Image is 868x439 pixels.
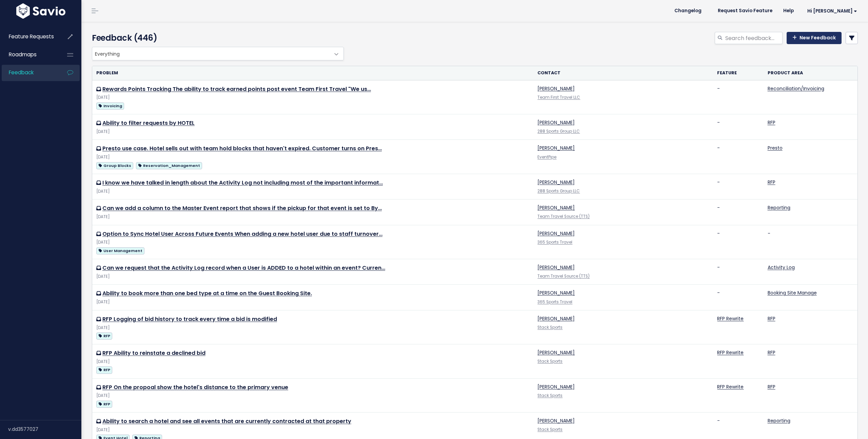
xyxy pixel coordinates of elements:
a: RFP [96,400,112,408]
span: RFP [96,401,112,408]
a: Request Savio Feature [712,6,778,16]
span: RFP [96,332,112,340]
a: [PERSON_NAME] [537,204,575,211]
img: logo-white.9d6f32f41409.svg [15,3,67,19]
span: Feature Requests [9,33,54,40]
a: User Management [96,246,144,255]
a: Activity Log [768,264,795,271]
td: - [713,174,763,199]
a: Team First Travel LLC [537,95,580,100]
a: 288 Sports Group LLC [537,129,580,134]
a: [PERSON_NAME] [537,417,575,424]
span: Hi [PERSON_NAME] [807,8,857,14]
a: 365 Sports Travel [537,240,572,245]
a: RFP [768,179,775,186]
a: EventPipe [537,154,556,160]
span: Roadmaps [9,51,37,58]
a: Booking Site Manage [768,289,817,296]
span: Changelog [674,8,702,13]
a: Can we add a column to the Master Event report that shows if the pickup for that event is set to By… [102,204,382,212]
div: [DATE] [96,299,529,306]
a: Invoicing [96,101,124,110]
a: RFP Ability to reinstate a declined bid [102,349,205,357]
td: - [713,259,763,284]
a: Reporting [768,417,790,424]
a: 365 Sports Travel [537,299,572,305]
a: Reporting [768,204,790,211]
a: Help [778,6,799,16]
th: Contact [533,66,713,80]
div: v.dd3577027 [8,420,81,438]
a: [PERSON_NAME] [537,119,575,126]
a: Hi [PERSON_NAME] [799,6,863,16]
a: Stack Sports [537,427,563,432]
div: [DATE] [96,426,529,434]
div: [DATE] [96,273,529,280]
a: [PERSON_NAME] [537,230,575,237]
div: [DATE] [96,213,529,221]
div: [DATE] [96,239,529,246]
a: Stack Sports [537,359,563,364]
div: [DATE] [96,94,529,101]
a: Roadmaps [2,47,56,62]
a: [PERSON_NAME] [537,349,575,356]
th: Product Area [764,66,857,80]
a: [PERSON_NAME] [537,179,575,186]
a: Group Blocks [96,161,133,170]
div: [DATE] [96,154,529,161]
a: Ability to search a hotel and see all events that are currently contracted at that property [102,417,351,425]
a: Can we request that the Activity Log record when a User is ADDED to a hotel within an event? Curren… [102,264,385,272]
td: - [713,80,763,114]
a: Feature Requests [2,29,56,44]
span: Reservation_Management [136,162,202,169]
a: New Feedback [787,32,842,44]
a: RFP On the propoal show the hotel's distance to the primary venue [102,383,288,391]
a: RFP Rewrite [717,349,744,356]
a: RFP [96,331,112,340]
a: [PERSON_NAME] [537,145,575,151]
a: Feedback [2,65,56,80]
a: RFP [768,349,775,356]
a: [PERSON_NAME] [537,289,575,296]
a: Stack Sports [537,325,563,330]
a: [PERSON_NAME] [537,315,575,322]
a: RFP [96,365,112,374]
a: [PERSON_NAME] [537,383,575,390]
a: RFP [768,119,775,126]
a: RFP [768,315,775,322]
th: Problem [92,66,533,80]
a: RFP Logging of bid history to track every time a bid is modified [102,315,277,323]
span: Group Blocks [96,162,133,169]
div: [DATE] [96,392,529,399]
a: Reservation_Management [136,161,202,170]
span: Invoicing [96,102,124,110]
a: Presto [768,145,783,151]
span: Everything [92,47,344,60]
a: Team Travel Source (TTS) [537,214,590,219]
span: Feedback [9,69,34,76]
h4: Feedback (446) [92,32,340,44]
span: User Management [96,247,144,254]
td: - [713,199,763,225]
a: Rewards Points Tracking The ability to track earned points post event Team First Travel "We us… [102,85,371,93]
a: Stack Sports [537,393,563,398]
a: Reconciliation/Invoicing [768,85,824,92]
a: RFP Rewrite [717,383,744,390]
a: Ability to book more than one bed type at a time on the Guest Booking Site. [102,289,312,297]
a: Team Travel Source (TTS) [537,273,590,279]
a: 288 Sports Group LLC [537,188,580,194]
td: - [713,114,763,140]
td: - [713,285,763,310]
a: RFP [768,383,775,390]
td: - [713,140,763,174]
a: Option to Sync Hotel User Across Future Events When adding a new hotel user due to staff turnover… [102,230,382,238]
input: Search feedback... [725,32,783,44]
div: [DATE] [96,188,529,195]
span: RFP [96,366,112,374]
td: - [764,225,857,259]
div: [DATE] [96,128,529,135]
td: - [713,225,763,259]
span: Everything [92,47,330,60]
th: Feature [713,66,763,80]
a: Ability to filter requests by HOTEL [102,119,195,127]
